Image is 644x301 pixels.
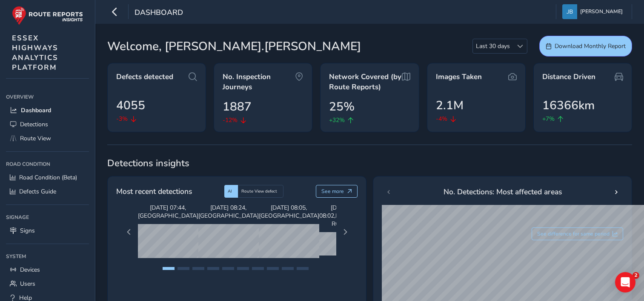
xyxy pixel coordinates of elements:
span: -12% [223,116,238,125]
img: rr logo [12,6,83,25]
span: Defects detected [116,72,173,82]
span: Route View [20,134,51,142]
div: Overview [6,91,89,103]
a: Signs [6,224,89,238]
button: Page 8 [267,267,279,270]
span: Network Covered (by Route Reports) [329,72,401,92]
span: 2 [633,272,639,279]
div: Route View defect [238,185,283,198]
span: 1887 [223,98,252,116]
button: Page 3 [192,267,204,270]
span: No. Inspection Journeys [223,72,295,92]
span: Detections [20,120,48,128]
a: Devices [6,263,89,277]
span: Detections insights [107,157,632,170]
a: Detections [6,117,89,131]
img: diamond-layout [562,4,577,19]
span: Users [20,280,35,288]
button: Page 5 [222,267,234,270]
span: 25% [329,98,355,116]
div: AI [224,185,238,198]
span: [PERSON_NAME] [580,4,623,19]
span: Route View defect [241,188,277,194]
button: Previous Page [123,226,135,238]
button: Download Monthly Report [539,36,632,57]
span: [DATE] 08:24 , [GEOGRAPHIC_DATA] [198,204,259,220]
span: 4055 [116,97,145,114]
button: Page 6 [237,267,249,270]
a: Dashboard [6,103,89,117]
span: -3% [116,114,128,123]
span: -4% [436,114,447,123]
button: Page 4 [207,267,219,270]
button: Page 1 [163,267,175,270]
span: Images Taken [436,72,482,82]
span: +32% [329,116,345,125]
span: See difference for same period [537,230,610,237]
span: Last 30 days [473,39,513,53]
button: Page 10 [297,267,309,270]
button: Page 2 [177,267,189,270]
span: ESSEX HIGHWAYS ANALYTICS PLATFORM [12,33,58,72]
button: [PERSON_NAME] [562,4,626,19]
span: Distance Driven [542,72,595,82]
span: [DATE] 08:05 , [GEOGRAPHIC_DATA] [259,204,319,220]
span: +7% [542,114,555,123]
span: 2.1M [436,97,464,114]
a: Route View [6,131,89,145]
span: AI [228,188,232,194]
span: [DATE] 07:44 , [GEOGRAPHIC_DATA] [138,204,198,220]
div: Road Condition [6,158,89,170]
button: Page 7 [252,267,264,270]
span: Dashboard [135,7,183,19]
span: Welcome, [PERSON_NAME].[PERSON_NAME] [107,37,361,55]
div: Open Intercom Messenger [615,272,635,292]
button: See difference for same period [532,227,624,240]
div: System [6,250,89,263]
span: Defects Guide [19,187,56,196]
span: [DATE] 08:02 , INGRAVE ROAD [319,204,361,228]
a: Road Condition (Beta) [6,170,89,185]
span: Devices [20,266,40,274]
a: Defects Guide [6,185,89,199]
span: No. Detections: Most affected areas [444,186,562,197]
span: Road Condition (Beta) [19,173,77,182]
span: Download Monthly Report [555,42,626,50]
span: Dashboard [21,106,51,114]
span: Most recent detections [116,186,192,197]
a: Users [6,277,89,291]
span: Signs [20,227,35,235]
button: See more [316,185,358,198]
button: Next Page [339,226,351,238]
span: See more [321,188,344,195]
div: Signage [6,211,89,224]
button: Page 9 [282,267,294,270]
span: 16366km [542,97,595,114]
